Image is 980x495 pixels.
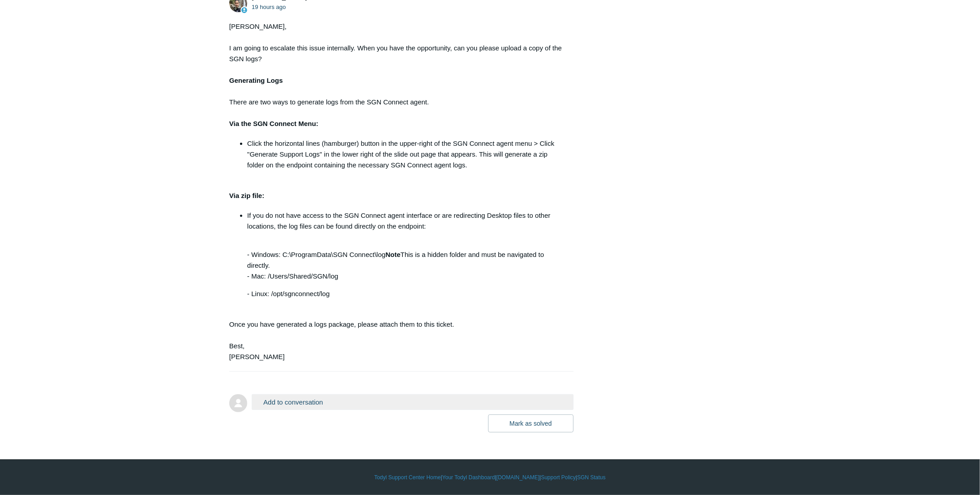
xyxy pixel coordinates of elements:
a: Todyl Support Center Home [374,473,441,481]
time: 08/14/2025, 14:37 [252,4,286,10]
a: [DOMAIN_NAME] [496,473,539,481]
p: - Linux: /opt/sgnconnect/log [247,288,565,299]
a: Support Policy [541,473,576,481]
button: Add to conversation [252,394,574,410]
strong: Via zip file: [229,192,264,199]
strong: Via the SGN Connect Menu: [229,120,318,127]
li: Click the horizontal lines (hamburger) button in the upper-right of the SGN Connect agent menu > ... [247,138,565,171]
p: - Windows: C:\ProgramData\SGN Connect\log This is a hidden folder and must be navigated to direct... [247,238,565,282]
button: Mark as solved [488,414,574,432]
a: SGN Status [577,473,606,481]
a: Your Todyl Dashboard [442,473,495,481]
div: [PERSON_NAME], I am going to escalate this issue internally. When you have the opportunity, can y... [229,21,565,362]
strong: Note [386,251,401,258]
p: If you do not have access to the SGN Connect agent interface or are redirecting Desktop files to ... [247,210,565,232]
div: | | | | [229,473,751,481]
strong: Generating Logs [229,76,283,84]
